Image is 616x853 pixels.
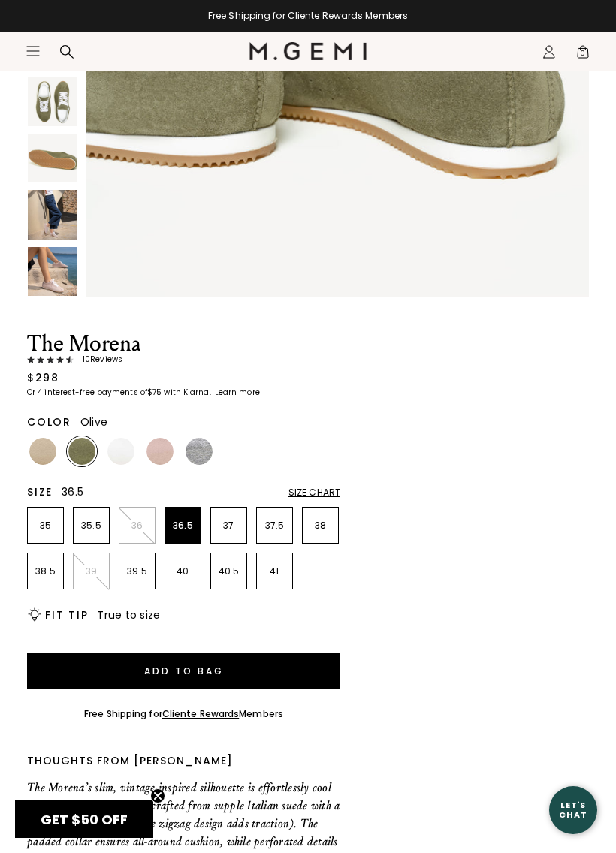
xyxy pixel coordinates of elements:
[186,438,213,465] img: Silver
[119,520,155,532] p: 36
[62,484,83,499] span: 36.5
[74,355,122,364] span: 10 Review s
[28,520,63,532] p: 35
[165,565,201,577] p: 40
[27,653,340,689] button: Add to Bag
[80,414,107,430] span: Olive
[146,438,174,465] img: Ballerina Pink
[15,800,153,838] div: GET $50 OFFClose teaser
[28,134,77,182] img: The Morena
[28,247,77,296] img: The Morena
[162,707,240,720] a: Cliente Rewards
[211,565,246,577] p: 40.5
[257,565,292,577] p: 41
[215,387,260,398] klarna-placement-style-cta: Learn more
[28,565,63,577] p: 38.5
[257,520,292,532] p: 37.5
[74,520,109,532] p: 35.5
[147,387,162,398] klarna-placement-style-amount: $75
[27,416,71,428] h2: Color
[29,438,56,465] img: Latte
[213,388,260,397] a: Learn more
[249,42,367,60] img: M.Gemi
[211,520,246,532] p: 37
[27,355,340,364] a: 10Reviews
[164,387,213,398] klarna-placement-style-body: with Klarna
[45,609,88,621] h2: Fit Tip
[68,438,95,465] img: Olive
[575,47,590,62] span: 0
[303,520,338,532] p: 38
[27,370,59,385] div: $298
[165,520,201,532] p: 36.5
[27,486,53,498] h2: Size
[150,788,165,803] button: Close teaser
[549,800,597,819] div: Let's Chat
[41,810,128,829] span: GET $50 OFF
[119,565,155,577] p: 39.5
[26,44,41,59] button: Open site menu
[288,487,340,499] div: Size Chart
[27,387,147,398] klarna-placement-style-body: Or 4 interest-free payments of
[27,755,340,767] div: Thoughts from [PERSON_NAME]
[28,190,77,239] img: The Morena
[84,708,283,720] div: Free Shipping for Members
[97,607,160,622] span: True to size
[27,333,340,355] h1: The Morena
[107,438,134,465] img: White
[74,565,109,577] p: 39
